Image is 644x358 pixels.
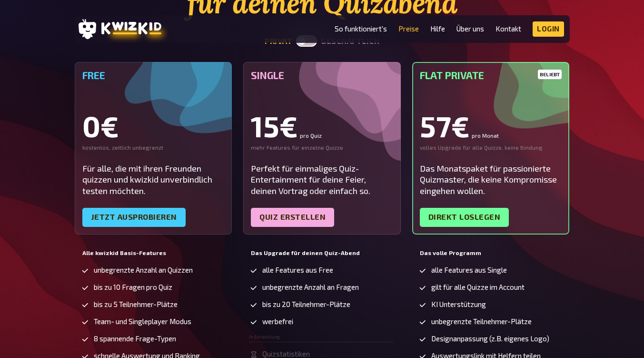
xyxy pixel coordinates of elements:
[82,112,225,140] div: 0€
[431,300,486,308] span: KI Unterstützung
[398,25,419,33] a: Preise
[420,70,562,81] h5: Flat Private
[430,25,445,33] a: Hilfe
[94,283,172,291] span: bis zu 10 Fragen pro Quiz
[431,317,532,326] span: unbegrenzte Teilnehmer-Plätze
[251,70,393,81] h5: Single
[431,335,549,343] span: Designanpassung (z.B. eigenes Logo)
[251,163,393,196] div: Perfekt für einmaliges Quiz-Entertainment für deine Feier, deinen Vortrag oder einfach so.
[456,25,484,33] a: Über uns
[472,133,499,138] small: pro Monat
[420,163,562,196] div: Das Monatspaket für passionierte Quizmaster, die keine Kompromisse eingehen wollen.
[495,25,521,33] a: Kontakt
[82,250,225,256] h5: Alle kwizkid Basis-Features
[251,250,393,256] h5: Das Upgrade für deinen Quiz-Abend
[82,208,186,227] a: Jetzt ausprobieren
[420,144,562,152] div: volles Upgrade für alle Quizze, keine Bindung
[82,144,225,152] div: kostenlos, zeitlich unbegrenzt
[431,266,507,274] span: alle Features aus Single
[82,70,225,81] h5: Free
[94,317,191,326] span: Team- und Singleplayer Modus
[251,144,393,152] div: mehr Features für einzelne Quizze
[262,350,310,358] span: Quizstatistiken
[262,300,350,308] span: bis zu 20 Teilnehmer-Plätze
[94,335,176,343] span: 8 spannende Frage-Typen
[300,133,322,138] small: pro Quiz
[249,335,280,339] span: In Entwicklung
[262,283,359,291] span: unbegrenzte Anzahl an Fragen
[431,283,525,291] span: gilt für alle Quizze im Account
[82,163,225,196] div: Für alle, die mit ihren Freunden quizzen und kwizkid unverbindlich testen möchten.
[251,112,393,140] div: 15€
[262,317,293,326] span: werbefrei
[420,208,509,227] a: Direkt loslegen
[533,21,564,37] a: Login
[94,300,178,308] span: bis zu 5 Teilnehmer-Plätze
[251,208,334,227] a: Quiz erstellen
[94,266,193,274] span: unbegrenzte Anzahl an Quizzen
[335,25,387,33] a: So funktioniert's
[262,266,333,274] span: alle Features aus Free
[420,250,562,256] h5: Das volle Programm
[420,112,562,140] div: 57€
